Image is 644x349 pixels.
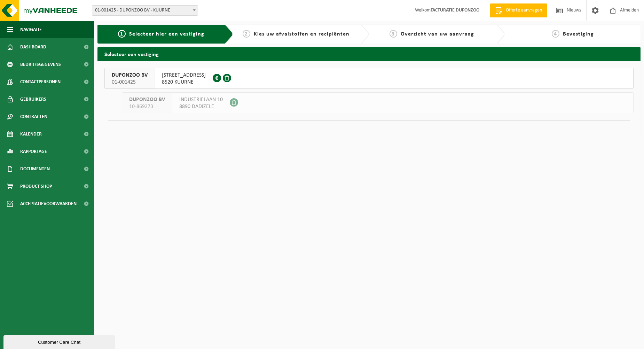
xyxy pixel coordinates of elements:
[3,334,116,349] iframe: chat widget
[129,103,165,110] span: 10-869273
[20,125,42,143] span: Kalender
[563,31,594,37] span: Bevestiging
[129,31,204,37] span: Selecteer hier een vestiging
[20,143,47,160] span: Rapportage
[401,31,474,37] span: Overzicht van uw aanvraag
[552,30,559,38] span: 4
[20,91,46,108] span: Gebruikers
[390,30,397,38] span: 3
[504,7,544,14] span: Offerte aanvragen
[112,72,148,79] span: DUPONZOO BV
[490,3,547,17] a: Offerte aanvragen
[431,8,479,13] strong: FACTURATIE DUPONZOO
[254,31,350,37] span: Kies uw afvalstoffen en recipiënten
[20,178,52,195] span: Product Shop
[243,30,250,38] span: 2
[20,108,47,125] span: Contracten
[112,79,148,86] span: 01-001425
[162,79,206,86] span: 8520 KUURNE
[20,38,46,56] span: Dashboard
[20,21,42,38] span: Navigatie
[118,30,126,38] span: 1
[104,68,634,89] button: DUPONZOO BV 01-001425 [STREET_ADDRESS]8520 KUURNE
[129,96,165,103] span: DUPONZOO BV
[179,96,223,103] span: INDUSTRIELAAN 10
[92,5,198,16] span: 01-001425 - DUPONZOO BV - KUURNE
[20,73,61,91] span: Contactpersonen
[97,47,641,61] h2: Selecteer een vestiging
[20,56,61,73] span: Bedrijfsgegevens
[20,160,50,178] span: Documenten
[20,195,77,212] span: Acceptatievoorwaarden
[92,6,198,15] span: 01-001425 - DUPONZOO BV - KUURNE
[179,103,223,110] span: 8890 DADIZELE
[162,72,206,79] span: [STREET_ADDRESS]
